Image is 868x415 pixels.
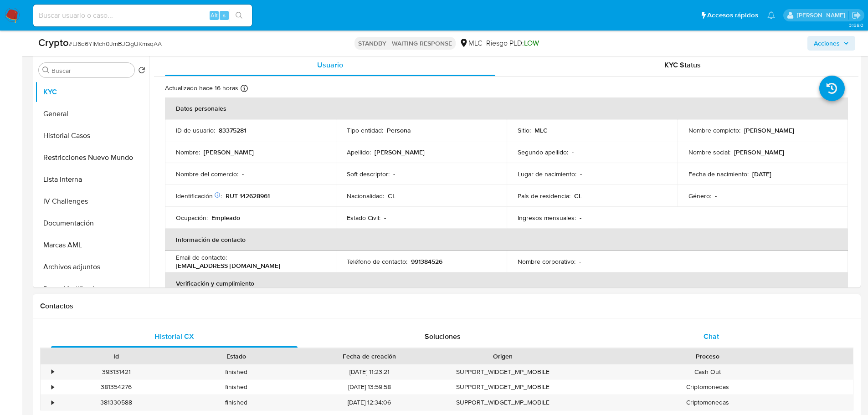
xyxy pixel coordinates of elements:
button: Datos Modificados [35,278,149,300]
b: Crypto [38,35,69,50]
span: s [223,11,226,20]
span: Soluciones [425,331,461,342]
button: IV Challenges [35,190,149,212]
p: Nombre corporativo : [518,257,575,266]
p: Nombre del comercio : [176,170,238,178]
button: Restricciones Nuevo Mundo [35,147,149,169]
span: Chat [704,331,719,342]
span: KYC Status [664,60,701,70]
p: [EMAIL_ADDRESS][DOMAIN_NAME] [176,261,280,270]
span: Riesgo PLD: [486,38,539,48]
button: Lista Interna [35,169,149,190]
p: STANDBY - WAITING RESPONSE [354,37,456,50]
p: Tipo entidad : [347,126,383,134]
p: Email de contacto : [176,253,227,261]
p: CL [388,192,395,200]
button: Archivos adjuntos [35,256,149,278]
p: [PERSON_NAME] [204,148,254,156]
p: Soft descriptor : [347,170,390,178]
span: LOW [524,38,539,48]
div: Origen [449,352,556,361]
button: Marcas AML [35,234,149,256]
div: MLC [459,38,483,48]
p: ID de usuario : [176,126,215,134]
input: Buscar [51,67,131,75]
button: Volver al orden por defecto [138,67,145,77]
span: 3.158.0 [849,21,863,29]
p: RUT 142628961 [226,192,270,200]
th: Datos personales [165,97,848,119]
p: [PERSON_NAME] [375,148,425,156]
p: Nacionalidad : [347,192,384,200]
p: [PERSON_NAME] [734,148,784,156]
p: Segundo apellido : [518,148,568,156]
div: • [51,383,54,391]
th: Verificación y cumplimiento [165,272,848,294]
div: finished [176,364,296,379]
p: - [580,170,582,178]
div: SUPPORT_WIDGET_MP_MOBILE [443,364,563,379]
div: [DATE] 12:34:06 [296,395,443,410]
div: • [51,368,54,376]
div: finished [176,395,296,410]
p: - [384,214,386,222]
a: Notificaciones [767,11,775,19]
button: Buscar [42,67,50,74]
p: 83375281 [219,126,246,134]
p: Ingresos mensuales : [518,214,576,222]
div: SUPPORT_WIDGET_MP_MOBILE [443,395,563,410]
p: Identificación : [176,192,222,200]
p: CL [574,192,582,200]
div: 393131421 [56,364,176,379]
p: Empleado [211,214,240,222]
th: Información de contacto [165,229,848,251]
button: Acciones [807,36,855,51]
button: search-icon [230,9,248,22]
div: [DATE] 11:23:21 [296,364,443,379]
p: nicolas.tyrkiel@mercadolibre.com [797,11,848,20]
div: Criptomonedas [563,379,853,395]
div: 381354276 [56,379,176,395]
p: - [580,214,581,222]
div: Estado [183,352,290,361]
button: KYC [35,81,149,103]
p: Persona [387,126,411,134]
button: Documentación [35,212,149,234]
p: MLC [534,126,548,134]
p: [PERSON_NAME] [744,126,794,134]
div: Cash Out [563,364,853,379]
a: Salir [852,10,861,20]
button: General [35,103,149,125]
div: Fecha de creación [303,352,437,361]
p: Actualizado hace 16 horas [165,84,238,92]
p: País de residencia : [518,192,570,200]
span: Acciones [814,36,840,51]
input: Buscar usuario o caso... [33,10,252,21]
p: Sitio : [518,126,531,134]
div: finished [176,379,296,395]
p: - [393,170,395,178]
p: - [715,192,717,200]
div: SUPPORT_WIDGET_MP_MOBILE [443,379,563,395]
p: Fecha de nacimiento : [688,170,749,178]
p: Lugar de nacimiento : [518,170,576,178]
button: Historial Casos [35,125,149,147]
p: 991384526 [411,257,442,266]
p: Teléfono de contacto : [347,257,407,266]
div: • [51,398,54,407]
p: Nombre completo : [688,126,740,134]
div: 381330588 [56,395,176,410]
span: Alt [211,11,218,20]
div: Criptomonedas [563,395,853,410]
div: [DATE] 13:59:58 [296,379,443,395]
span: Accesos rápidos [707,10,758,20]
p: - [579,257,581,266]
p: Estado Civil : [347,214,380,222]
p: Género : [688,192,711,200]
p: - [242,170,244,178]
div: Proceso [569,352,847,361]
p: [DATE] [752,170,771,178]
p: Nombre : [176,148,200,156]
p: Ocupación : [176,214,208,222]
span: Usuario [317,60,343,70]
